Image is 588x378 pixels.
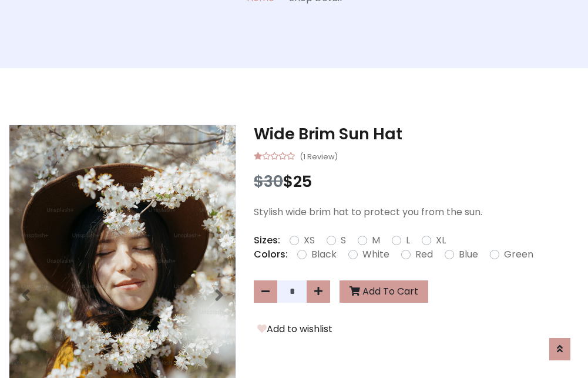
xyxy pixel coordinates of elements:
p: Stylish wide brim hat to protect you from the sun. [254,205,579,219]
label: Black [311,247,337,262]
label: Green [504,247,533,262]
span: $30 [254,170,283,192]
h3: Wide Brim Sun Hat [254,125,579,143]
h3: $ [254,172,579,191]
label: Red [415,247,433,262]
p: Colors: [254,247,288,262]
button: Add To Cart [340,280,428,303]
span: 25 [293,170,312,192]
label: S [341,233,346,247]
small: (1 Review) [300,149,338,163]
p: Sizes: [254,233,280,247]
label: Blue [459,247,478,262]
label: M [372,233,380,247]
label: XL [436,233,446,247]
label: White [362,247,389,262]
button: Add to wishlist [254,322,336,337]
label: L [406,233,410,247]
label: XS [304,233,315,247]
